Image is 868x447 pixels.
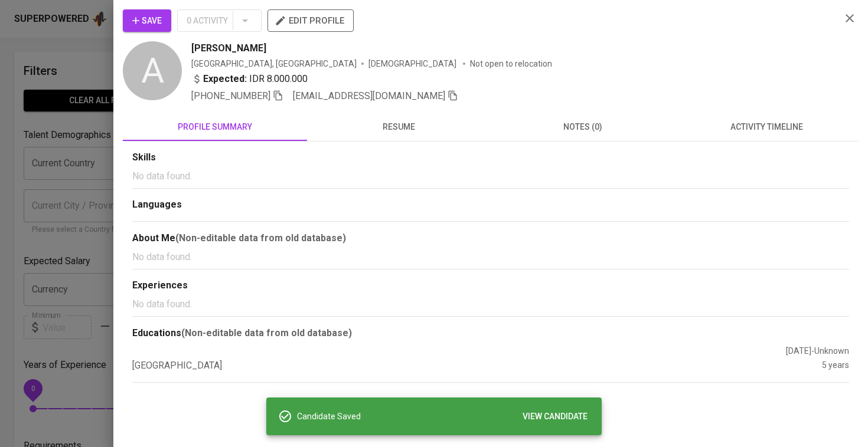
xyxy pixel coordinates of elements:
b: (Non-editable data from old database) [181,327,352,338]
button: Save [123,9,171,32]
div: Experiences [132,279,849,292]
p: No data found. [132,169,849,183]
span: [EMAIL_ADDRESS][DOMAIN_NAME] [293,90,445,101]
div: [GEOGRAPHIC_DATA] [132,359,822,373]
div: About Me [132,231,849,245]
div: IDR 8.000.000 [191,72,308,86]
span: notes (0) [498,120,668,134]
span: edit profile [277,13,344,28]
p: No data found. [132,297,849,311]
div: Skills [132,151,849,165]
button: edit profile [267,9,354,32]
div: Educations [132,326,849,340]
span: [DATE] - Unknown [786,346,849,356]
span: [PHONE_NUMBER] [191,90,270,101]
span: [PERSON_NAME] [191,41,266,55]
b: Expected: [203,72,247,86]
div: 5 years [822,359,849,373]
span: VIEW CANDIDATE [523,409,588,424]
span: activity timeline [682,120,852,134]
div: A [123,41,182,100]
div: [GEOGRAPHIC_DATA], [GEOGRAPHIC_DATA] [191,58,357,70]
div: Candidate Saved [297,406,592,428]
a: edit profile [267,15,354,25]
div: Languages [132,198,849,212]
p: Not open to relocation [470,58,552,70]
p: No data found. [132,250,849,264]
b: (Non-editable data from old database) [175,232,346,244]
span: profile summary [130,120,300,134]
span: [DEMOGRAPHIC_DATA] [368,58,458,70]
span: resume [314,120,484,134]
span: Save [132,14,162,28]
